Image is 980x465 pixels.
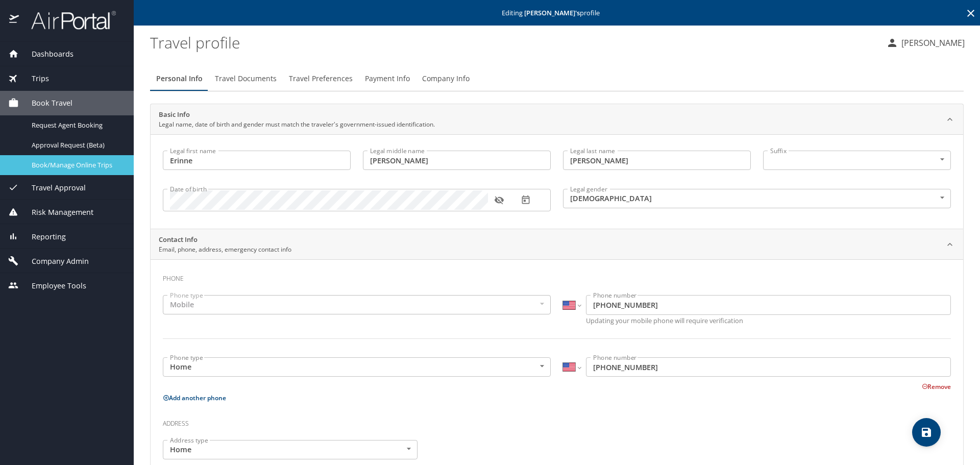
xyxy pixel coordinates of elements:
span: Dashboards [19,48,73,60]
p: Editing profile [137,10,977,16]
span: Employee Tools [19,280,86,291]
span: Risk Management [19,207,93,218]
span: Travel Documents [215,72,277,85]
div: Profile [150,66,964,91]
span: Personal Info [156,72,203,85]
div: ​ [763,151,951,170]
h3: Phone [163,267,951,285]
span: Company Info [422,72,470,85]
button: [PERSON_NAME] [882,34,969,52]
p: Email, phone, address, emergency contact info [159,245,291,254]
h2: Basic Info [159,110,435,120]
button: Remove [922,382,951,391]
div: Mobile [163,295,551,314]
div: Contact InfoEmail, phone, address, emergency contact info [151,229,963,260]
p: [PERSON_NAME] [898,37,965,49]
div: Home [163,357,551,377]
div: Basic InfoLegal name, date of birth and gender must match the traveler's government-issued identi... [151,134,963,229]
span: Payment Info [365,72,410,85]
p: Updating your mobile phone will require verification [586,317,951,324]
button: save [912,418,941,447]
div: Home [163,440,418,459]
span: Book Travel [19,97,72,109]
h2: Contact Info [159,235,291,245]
h1: Travel profile [150,27,878,58]
strong: [PERSON_NAME] 's [524,8,580,17]
span: Book/Manage Online Trips [32,160,121,170]
img: airportal-logo.png [20,10,116,30]
span: Trips [19,73,49,84]
div: [DEMOGRAPHIC_DATA] [563,189,951,208]
span: Approval Request (Beta) [32,140,121,150]
button: Add another phone [163,394,226,402]
span: Travel Approval [19,182,86,193]
span: Reporting [19,231,66,242]
h3: Address [163,412,951,430]
img: icon-airportal.png [9,10,20,30]
span: Company Admin [19,256,89,267]
span: Travel Preferences [289,72,353,85]
span: Request Agent Booking [32,120,121,130]
div: Basic InfoLegal name, date of birth and gender must match the traveler's government-issued identi... [151,104,963,135]
p: Legal name, date of birth and gender must match the traveler's government-issued identification. [159,120,435,129]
